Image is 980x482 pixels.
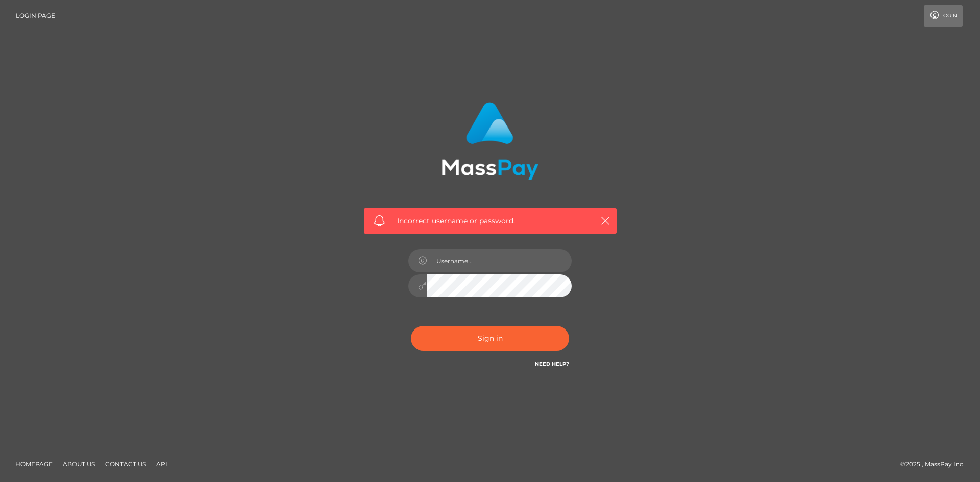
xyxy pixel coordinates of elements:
input: Username... [427,249,572,272]
button: Sign in [411,326,569,351]
a: Login [924,5,963,27]
a: Login Page [16,5,55,27]
a: API [152,456,171,472]
a: Homepage [11,456,57,472]
a: Need Help? [535,361,569,367]
span: Incorrect username or password. [397,216,583,226]
a: Contact Us [101,456,150,472]
div: © 2025 , MassPay Inc. [900,459,972,470]
img: MassPay Login [442,102,538,180]
a: About Us [59,456,99,472]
